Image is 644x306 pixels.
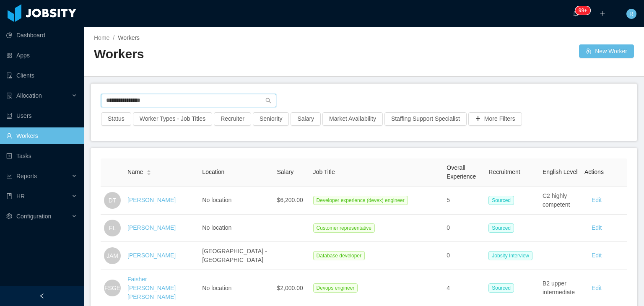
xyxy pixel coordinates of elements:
[127,197,176,203] a: [PERSON_NAME]
[592,285,602,291] a: Edit
[113,34,114,41] span: /
[573,10,579,16] i: icon: bell
[488,196,514,205] span: Sourced
[199,187,273,215] td: No location
[6,173,12,179] i: icon: line-chart
[16,173,37,179] span: Reports
[384,112,467,126] button: Staffing Support Specialist
[6,107,77,124] a: icon: robotUsers
[313,283,358,293] span: Devops engineer
[127,168,143,176] span: Name
[579,44,634,58] button: icon: usergroup-addNew Worker
[443,242,485,270] td: 0
[539,187,581,215] td: C2 highly competent
[447,164,476,180] span: Overall Experience
[146,169,151,174] div: Sort
[6,67,77,84] a: icon: auditClients
[6,127,77,144] a: icon: userWorkers
[313,223,375,233] span: Customer representative
[488,283,514,293] span: Sourced
[488,169,520,175] span: Recruitment
[16,92,42,99] span: Allocation
[253,112,289,126] button: Seniority
[147,169,151,171] i: icon: caret-up
[16,193,25,200] span: HR
[104,280,120,296] span: FSGE
[101,112,131,126] button: Status
[313,169,335,175] span: Job Title
[6,193,12,199] i: icon: book
[109,220,116,236] span: FL
[443,187,485,215] td: 5
[94,46,364,63] h2: Workers
[6,213,12,219] i: icon: setting
[6,93,12,99] i: icon: solution
[322,112,383,126] button: Market Availability
[6,148,77,164] a: icon: profileTasks
[202,169,224,175] span: Location
[629,9,634,19] span: R
[488,252,536,259] a: Jobsity Interview
[106,247,118,264] span: JAM
[584,169,604,175] span: Actions
[291,112,321,126] button: Salary
[277,197,303,203] span: $6,200.00
[16,213,51,220] span: Configuration
[313,196,408,205] span: Developer experience (devex) engineer
[468,112,522,126] button: icon: plusMore Filters
[214,112,251,126] button: Recruiter
[488,197,517,203] a: Sourced
[265,98,271,104] i: icon: search
[109,192,117,209] span: DT
[127,224,176,231] a: [PERSON_NAME]
[199,215,273,242] td: No location
[6,47,77,64] a: icon: appstoreApps
[488,251,532,260] span: Jobsity Interview
[592,252,602,259] a: Edit
[575,6,590,15] sup: 240
[277,285,303,291] span: $2,000.00
[133,112,212,126] button: Worker Types - Job Titles
[488,284,517,291] a: Sourced
[592,224,602,231] a: Edit
[543,169,577,175] span: English Level
[118,34,140,41] span: Workers
[592,197,602,203] a: Edit
[127,276,176,300] a: Faisher [PERSON_NAME] [PERSON_NAME]
[147,172,151,174] i: icon: caret-down
[488,224,517,231] a: Sourced
[443,215,485,242] td: 0
[127,252,176,259] a: [PERSON_NAME]
[313,251,365,260] span: Database developer
[94,34,109,41] a: Home
[277,169,294,175] span: Salary
[600,10,605,16] i: icon: plus
[6,27,77,44] a: icon: pie-chartDashboard
[199,242,273,270] td: [GEOGRAPHIC_DATA] - [GEOGRAPHIC_DATA]
[488,223,514,233] span: Sourced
